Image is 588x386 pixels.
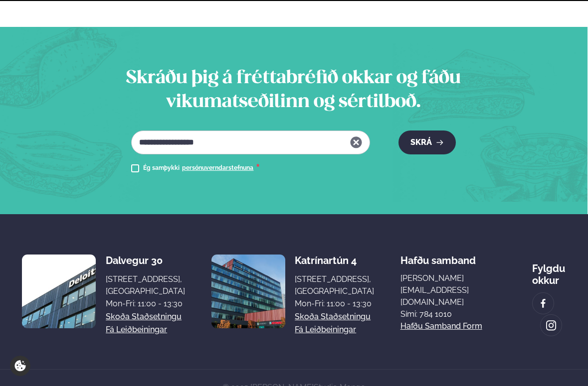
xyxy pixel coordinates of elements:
a: persónuverndarstefnuna [182,164,253,172]
p: Sími: 784 1010 [400,308,506,320]
img: image alt [538,298,549,309]
a: Fá leiðbeiningar [295,324,356,336]
img: image alt [211,255,285,328]
a: Cookie settings [10,356,30,376]
a: image alt [533,293,554,314]
img: image alt [546,320,557,331]
a: [PERSON_NAME][EMAIL_ADDRESS][DOMAIN_NAME] [400,272,506,308]
div: [STREET_ADDRESS], [GEOGRAPHIC_DATA] [295,273,374,297]
h2: Skráðu þig á fréttabréfið okkar og fáðu vikumatseðilinn og sértilboð. [97,67,490,115]
div: Mon-Fri: 11:00 - 13:30 [106,298,185,310]
a: image alt [541,315,562,336]
div: Ég samþykki [143,162,260,174]
div: Dalvegur 30 [106,255,185,266]
img: image alt [22,255,96,328]
div: Katrínartún 4 [295,255,374,266]
div: Fylgdu okkur [532,255,566,286]
a: Skoða staðsetningu [295,311,371,323]
a: Hafðu samband form [400,320,482,332]
span: Hafðu samband [400,247,476,266]
a: Fá leiðbeiningar [106,324,167,336]
div: [STREET_ADDRESS], [GEOGRAPHIC_DATA] [106,273,185,297]
button: Skrá [398,130,456,154]
a: Skoða staðsetningu [106,311,182,323]
div: Mon-Fri: 11:00 - 13:30 [295,298,374,310]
